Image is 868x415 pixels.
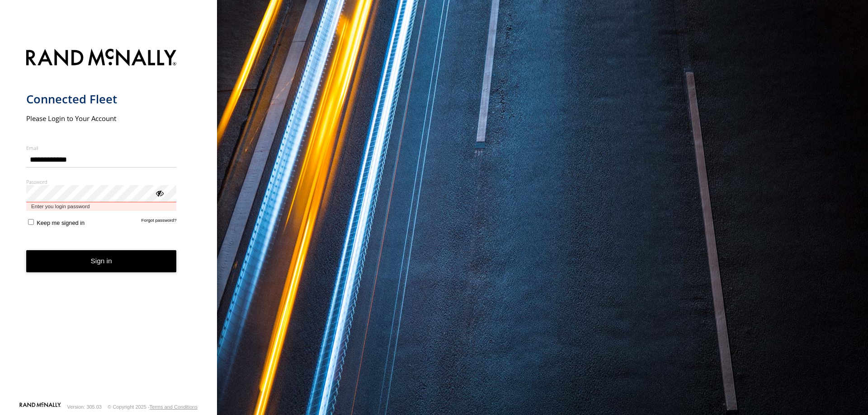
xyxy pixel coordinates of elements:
span: Enter you login password [26,202,177,211]
form: main [26,43,191,401]
label: Email [26,145,177,151]
h1: Connected Fleet [26,92,177,107]
div: ViewPassword [155,188,164,197]
img: Rand McNally [26,47,177,70]
div: Version: 305.03 [67,404,102,410]
span: Keep me signed in [37,219,85,226]
button: Sign in [26,250,177,272]
h2: Please Login to Your Account [26,114,177,123]
a: Visit our Website [19,402,61,411]
div: © Copyright 2025 - [108,404,198,410]
input: Keep me signed in [28,219,34,225]
a: Terms and Conditions [150,404,198,410]
a: Forgot password? [142,218,177,226]
label: Password [26,178,177,185]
